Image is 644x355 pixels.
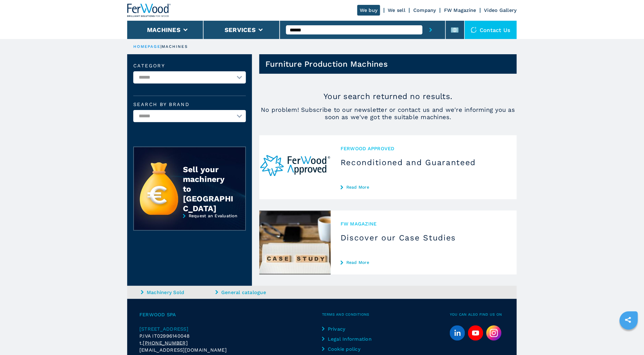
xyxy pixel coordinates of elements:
span: [EMAIL_ADDRESS][DOMAIN_NAME] [139,346,227,353]
p: machines [162,44,188,49]
a: Read More [341,260,507,265]
span: Ferwood Spa [139,311,322,318]
h1: Furniture Production Machines [265,59,388,69]
span: No problem! Subscribe to our newsletter or contact us and we're informing you as soon as we've go... [259,106,517,121]
img: Discover our Case Studies [259,211,331,275]
a: Video Gallery [484,7,517,13]
img: Contact us [471,27,477,33]
a: FW Magazine [444,7,476,13]
span: Ferwood Approved [341,145,507,152]
iframe: Chat [618,328,639,350]
img: Ferwood [127,4,171,17]
button: submit-button [422,21,439,39]
span: | [160,44,162,49]
a: General catalogue [215,289,289,296]
a: [STREET_ADDRESS] [139,325,322,332]
a: We buy [357,5,380,16]
a: sharethis [621,312,636,328]
button: Services [225,26,256,34]
div: Sell your machinery to [GEOGRAPHIC_DATA] [183,165,233,213]
p: Your search returned no results. [259,91,517,101]
a: Legal Information [322,335,373,343]
a: linkedin [450,325,465,341]
img: Reconditioned and Guaranteed [259,135,331,199]
a: We sell [388,7,406,13]
a: Company [413,7,436,13]
tcxspan: Call +39 0172 474073 via 3CX [143,340,188,346]
span: You can also find us on [450,311,505,318]
a: Machinery Sold [141,289,214,296]
a: Privacy [322,325,373,332]
a: Request an Evaluation [133,213,246,235]
a: Read More [341,185,507,190]
span: FW MAGAZINE [341,220,507,227]
h3: Reconditioned and Guaranteed [341,158,507,167]
div: t. [139,339,322,346]
span: P.IVA IT02996140048 [139,333,190,339]
h3: Discover our Case Studies [341,233,507,243]
a: HOMEPAGE [133,44,160,49]
div: Contact us [465,21,517,39]
label: Category [133,63,246,68]
button: Machines [147,26,180,34]
a: Cookie policy [322,346,373,353]
span: Terms and Conditions [322,311,450,318]
img: Instagram [486,325,502,341]
a: youtube [468,325,483,341]
span: [STREET_ADDRESS] [139,326,188,332]
label: Search by brand [133,102,246,107]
